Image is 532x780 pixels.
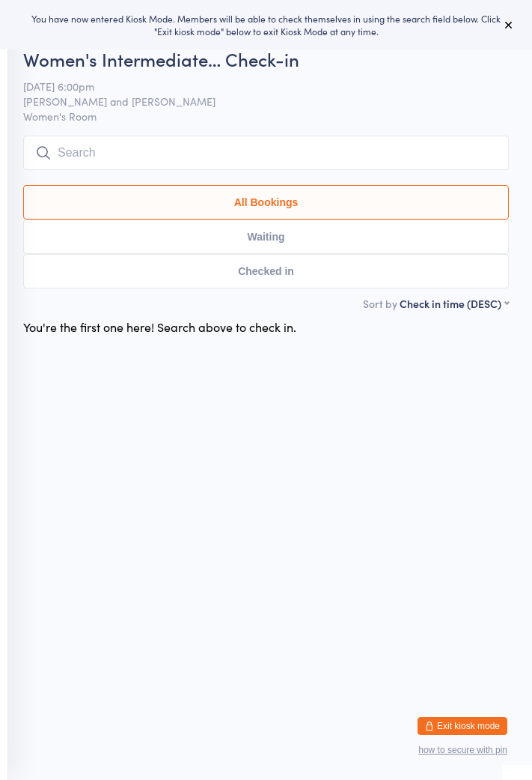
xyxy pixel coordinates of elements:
button: Checked in [23,254,509,288]
button: Exit kiosk mode [418,717,507,735]
span: Women's Room [23,109,509,124]
div: You have now entered Kiosk Mode. Members will be able to check themselves in using the search fie... [24,12,508,37]
span: [DATE] 6:00pm [23,79,486,94]
input: Search [23,136,509,170]
button: how to secure with pin [418,745,507,755]
h2: Women's Intermediate… Check-in [23,46,509,71]
div: You're the first one here! Search above to check in. [23,318,296,335]
button: Waiting [23,220,509,254]
div: Check in time (DESC) [400,296,509,311]
label: Sort by [363,296,397,311]
span: [PERSON_NAME] and [PERSON_NAME] [23,94,486,109]
button: All Bookings [23,185,509,220]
